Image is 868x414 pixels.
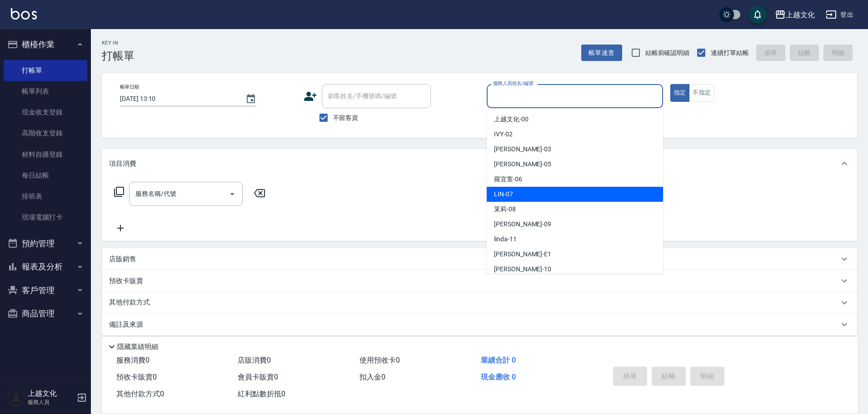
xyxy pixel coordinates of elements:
span: 使用預收卡 0 [359,356,400,364]
button: 指定 [670,84,690,102]
a: 現場電腦打卡 [4,207,87,228]
div: 項目消費 [102,149,857,178]
img: Logo [11,8,37,20]
span: [PERSON_NAME] -09 [494,219,551,229]
button: 報表及分析 [4,255,87,279]
span: 紅利點數折抵 0 [238,389,285,398]
button: 預約管理 [4,232,87,255]
div: 預收卡販賣 [102,270,857,292]
h3: 打帳單 [102,50,135,62]
button: 登出 [822,6,857,23]
p: 備註及來源 [109,320,143,329]
div: 備註及來源 [102,314,857,335]
div: 店販銷售 [102,248,857,270]
button: 帳單速查 [581,45,622,61]
span: IVY -02 [494,130,513,139]
p: 隱藏業績明細 [117,342,158,352]
span: 結帳前確認明細 [645,48,690,58]
span: 連續打單結帳 [711,48,749,58]
a: 材料自購登錄 [4,144,87,165]
span: 上越文化 -00 [494,115,529,124]
span: [PERSON_NAME] -03 [494,145,551,154]
p: 預收卡販賣 [109,276,143,286]
span: [PERSON_NAME] -05 [494,160,551,169]
p: 店販銷售 [109,254,136,264]
span: 其他付款方式 0 [116,389,164,398]
span: 不留客資 [333,113,359,123]
button: save [748,5,767,24]
label: 服務人員姓名/編號 [493,80,533,87]
span: [PERSON_NAME] -10 [494,264,551,274]
span: [PERSON_NAME] -E1 [494,249,551,259]
div: 其他付款方式 [102,292,857,314]
a: 高階收支登錄 [4,123,87,144]
button: 上越文化 [771,5,818,24]
span: 現金應收 0 [481,373,516,381]
button: 櫃檯作業 [4,33,87,56]
p: 其他付款方式 [109,298,155,308]
span: 服務消費 0 [116,356,150,364]
span: 店販消費 0 [238,356,271,364]
div: 上越文化 [786,9,815,20]
button: 客戶管理 [4,279,87,302]
h5: 上越文化 [28,389,74,398]
a: 現金收支登錄 [4,102,87,123]
span: linda -11 [494,234,517,244]
a: 帳單列表 [4,81,87,102]
input: YYYY/MM/DD hh:mm [120,91,236,106]
span: 會員卡販賣 0 [238,373,278,381]
a: 排班表 [4,186,87,207]
span: 茉莉 -08 [494,205,516,214]
a: 打帳單 [4,60,87,81]
button: Open [225,187,239,201]
span: 羅宜萱 -06 [494,175,522,184]
span: LIN -07 [494,190,513,199]
p: 項目消費 [109,159,136,169]
button: 不指定 [689,84,714,102]
label: 帳單日期 [120,84,139,90]
a: 每日結帳 [4,165,87,186]
button: Choose date, selected date is 2025-08-19 [240,88,262,110]
h2: Key In [102,40,135,46]
button: 商品管理 [4,302,87,325]
img: Person [7,389,25,407]
span: 扣入金 0 [359,373,385,381]
span: 業績合計 0 [481,356,516,364]
p: 服務人員 [28,398,74,406]
span: 預收卡販賣 0 [116,373,157,381]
